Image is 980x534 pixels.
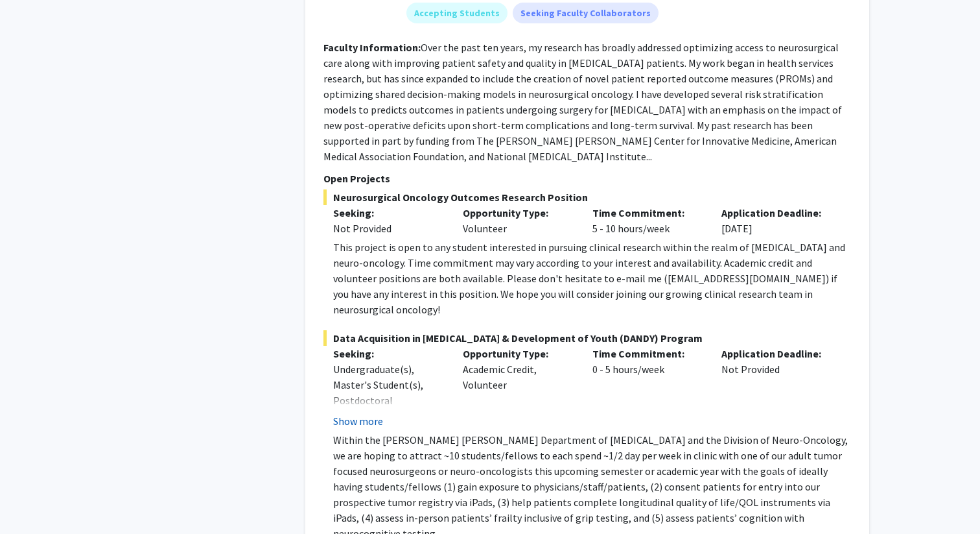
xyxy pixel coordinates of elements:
[333,346,443,361] p: Seeking:
[453,205,583,236] div: Volunteer
[10,476,55,524] iframe: Chat
[592,205,703,221] p: Time Commitment:
[712,205,841,236] div: [DATE]
[583,346,712,429] div: 0 - 5 hours/week
[592,346,703,361] p: Time Commitment:
[333,221,443,236] div: Not Provided
[323,41,421,54] b: Faculty Information:
[333,361,443,470] div: Undergraduate(s), Master's Student(s), Postdoctoral Researcher(s) / Research Staff, Medical Resid...
[333,205,443,221] p: Seeking:
[721,346,832,361] p: Application Deadline:
[463,205,573,221] p: Opportunity Type:
[323,189,851,205] span: Neurosurgical Oncology Outcomes Research Position
[333,239,851,317] div: This project is open to any student interested in pursuing clinical research within the realm of ...
[463,346,573,361] p: Opportunity Type:
[333,413,383,429] button: Show more
[323,41,842,163] fg-read-more: Over the past ten years, my research has broadly addressed optimizing access to neurosurgical car...
[712,346,841,429] div: Not Provided
[453,346,583,429] div: Academic Credit, Volunteer
[406,3,507,23] mat-chip: Accepting Students
[323,330,851,346] span: Data Acquisition in [MEDICAL_DATA] & Development of Youth (DANDY) Program
[513,3,659,23] mat-chip: Seeking Faculty Collaborators
[583,205,712,236] div: 5 - 10 hours/week
[323,171,851,186] p: Open Projects
[721,205,832,221] p: Application Deadline:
